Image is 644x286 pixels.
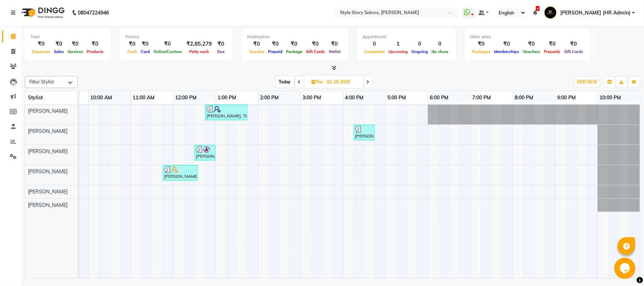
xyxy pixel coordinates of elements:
div: ₹0 [215,40,227,48]
span: Services [66,49,85,54]
div: Redemption [247,34,342,40]
span: Gift Cards [562,49,585,54]
input: 2025-10-02 [325,77,360,87]
div: ₹0 [30,40,52,48]
div: [PERSON_NAME], TK01, 04:15 PM-04:45 PM, [PERSON_NAME] Shaving [354,126,374,139]
span: Vouchers [521,49,542,54]
div: ₹0 [492,40,521,48]
span: Online/Custom [152,49,184,54]
div: 0 [362,40,387,48]
span: Cash [126,49,139,54]
div: Appointment [362,34,450,40]
div: ₹0 [152,40,184,48]
a: 8:00 PM [513,93,535,103]
div: ₹0 [304,40,327,48]
span: 4 [536,6,540,11]
span: Package [284,49,304,54]
a: 10:00 PM [598,93,623,103]
div: ₹0 [126,40,139,48]
a: 4 [533,10,537,16]
div: ₹0 [266,40,284,48]
span: Prepaid [266,49,284,54]
span: Memberships [492,49,521,54]
span: Voucher [247,49,266,54]
div: ₹0 [470,40,492,48]
div: ₹0 [85,40,105,48]
div: 0 [430,40,450,48]
span: [PERSON_NAME] [28,168,68,175]
span: Card [139,49,152,54]
img: logo [18,3,66,23]
span: Filter Stylist [29,79,54,84]
div: ₹0 [247,40,266,48]
div: ₹0 [52,40,66,48]
span: [PERSON_NAME] [28,128,68,134]
div: [PERSON_NAME], TK04, 12:30 PM-01:00 PM, Hair Cut - Master - [DEMOGRAPHIC_DATA] [195,146,215,159]
a: 11:00 AM [131,93,157,103]
span: Due [215,49,226,54]
div: Finance [126,34,227,40]
span: [PERSON_NAME] [28,188,68,195]
div: ₹0 [521,40,542,48]
div: Total [30,34,105,40]
a: 1:00 PM [216,93,238,103]
span: Petty cash [187,49,211,54]
span: Today [276,76,294,87]
div: [PERSON_NAME], TK02, 11:45 AM-12:35 PM, Hair Cut - Expert - [DEMOGRAPHIC_DATA],[PERSON_NAME] Styl... [163,166,197,180]
div: ₹0 [542,40,562,48]
iframe: chat widget [614,258,637,279]
b: 08047224946 [78,3,109,23]
a: 6:00 PM [428,93,451,103]
span: [PERSON_NAME] [28,148,68,154]
a: 2:00 PM [259,93,281,103]
span: [PERSON_NAME] (HR Admin) [560,9,631,17]
span: Stylist [28,94,43,101]
button: ADD NEW [575,77,599,87]
span: Products [85,49,105,54]
span: Thu [310,79,325,84]
a: 3:00 PM [301,93,323,103]
span: Completed [362,49,387,54]
span: Wallet [327,49,342,54]
div: ₹0 [327,40,342,48]
span: No show [430,49,450,54]
span: [PERSON_NAME] [28,202,68,208]
div: ₹0 [66,40,85,48]
div: ₹2,85,279 [184,40,215,48]
div: 1 [387,40,410,48]
div: ₹0 [139,40,152,48]
a: 4:00 PM [343,93,366,103]
div: ₹0 [284,40,304,48]
a: 10:00 AM [89,93,114,103]
span: Packages [470,49,492,54]
span: Sales [52,49,66,54]
div: Other sales [470,34,585,40]
a: 7:00 PM [471,93,493,103]
span: Ongoing [410,49,430,54]
span: Upcoming [387,49,410,54]
span: Expenses [30,49,52,54]
a: 12:00 PM [174,93,199,103]
img: Nilofar Ali (HR Admin) [544,6,557,19]
div: ₹0 [562,40,585,48]
div: 0 [410,40,430,48]
a: 9:00 PM [556,93,578,103]
span: Prepaids [542,49,562,54]
span: [PERSON_NAME] [28,108,68,114]
span: Gift Cards [304,49,327,54]
a: 5:00 PM [386,93,408,103]
span: ADD NEW [576,79,597,84]
div: [PERSON_NAME], TK03, 12:45 PM-01:45 PM, Warm Waxing Half Legs,Warm Waxing Chin (₹50),Warm Waxing ... [206,106,246,119]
